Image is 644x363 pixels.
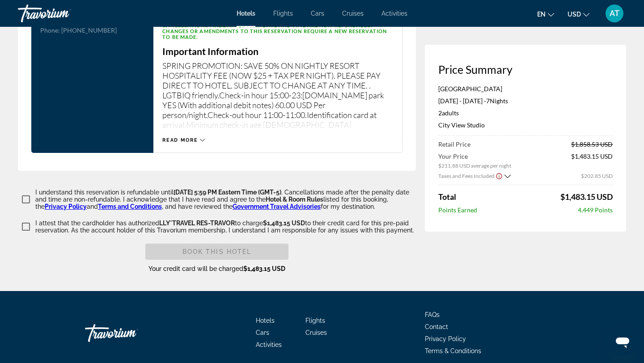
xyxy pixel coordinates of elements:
[581,173,613,179] span: $202.85 USD
[35,219,416,234] p: I attest that the cardholder has authorized to charge to their credit card for this pre-paid rese...
[159,219,235,227] span: LLY*TRAVEL RES-TRAVOR
[568,11,581,18] span: USD
[45,203,87,210] a: Privacy Policy
[568,8,589,21] button: Change currency
[438,206,477,214] span: Points Earned
[162,61,393,128] p: SPRING PROMOTION: SAVE 50% ON NIGHTLY RESORT HOSPITALITY FEE (NOW $25 + TAX PER NIGHT). PLEASE PA...
[486,97,490,105] span: 7
[610,9,619,18] span: AT
[537,11,546,18] span: en
[256,341,282,348] a: Activities
[537,8,554,21] button: Change language
[233,203,321,210] a: Government Travel Advisories
[438,140,470,148] span: Retail Price
[603,4,626,23] button: User Menu
[438,162,511,169] span: $211.88 USD average per night
[438,63,613,76] h3: Price Summary
[425,347,481,355] a: Terms & Conditions
[266,196,323,203] span: Hotel & Room Rules
[243,265,285,272] span: $1,483.15 USD
[256,317,275,324] a: Hotels
[571,140,613,148] span: $1,858.53 USD
[560,192,613,202] span: $1,483.15 USD
[305,317,325,324] a: Flights
[162,137,198,143] span: Read more
[490,97,508,105] span: Nights
[425,311,440,318] a: FAQs
[85,320,174,346] a: Travorium
[438,171,511,180] button: Show Taxes and Fees breakdown
[35,189,416,210] p: I understand this reservation is refundable until . Cancellations made after the penalty date and...
[174,189,281,196] span: [DATE] 5:59 PM Eastern Time (GMT-5)
[237,10,255,17] a: Hotels
[342,10,364,17] a: Cruises
[58,26,117,34] span: : [PHONE_NUMBER]
[263,219,305,227] span: $1,483.15 USD
[438,97,613,105] p: [DATE] - [DATE] -
[381,10,407,17] a: Activities
[162,17,387,40] span: This rate is refundable until . Cancellations made after that date and time are non-refundable. C...
[571,152,613,169] span: $1,483.15 USD
[442,109,459,117] span: Adults
[438,152,511,160] span: Your Price
[438,109,459,117] span: 2
[438,192,456,202] span: Total
[311,10,324,17] a: Cars
[305,329,327,336] a: Cruises
[496,172,503,180] button: Show Taxes and Fees disclaimer
[438,173,495,179] span: Taxes and Fees Included
[256,329,269,336] a: Cars
[162,137,205,144] button: Read more
[438,85,613,93] p: [GEOGRAPHIC_DATA]
[40,26,58,34] span: Phone
[18,2,107,25] a: Travorium
[98,203,162,210] a: Terms and Conditions
[425,323,448,330] a: Contact
[273,10,293,17] a: Flights
[438,121,613,129] p: City View Studio
[608,327,637,356] iframe: Button to launch messaging window
[148,265,285,272] span: Your credit card will be charged
[578,206,613,214] span: 4,449 Points
[162,46,393,56] h3: Important Information
[425,335,466,342] a: Privacy Policy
